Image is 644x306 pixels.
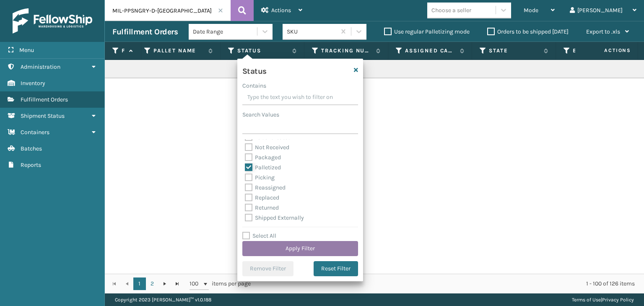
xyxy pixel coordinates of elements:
span: Administration [21,63,60,70]
input: Type the text you wish to filter on [242,90,358,105]
span: Fulfillment Orders [21,96,68,103]
label: Returned [245,204,279,211]
label: Replaced [245,194,279,201]
label: Search Values [242,110,279,119]
button: Reset Filter [314,261,358,276]
label: Shipped Externally [245,214,304,221]
h4: Status [242,64,267,76]
div: Date Range [193,27,258,36]
label: Pallet Name [153,47,204,54]
span: Containers [21,129,49,136]
label: Error [573,47,623,54]
label: Contains [242,81,266,90]
label: Palletized [245,164,281,171]
h3: Fulfillment Orders [112,27,178,37]
span: Inventory [21,80,45,87]
a: Privacy Policy [602,297,634,303]
span: Reports [21,161,41,169]
span: Go to the last page [174,280,181,287]
label: Select All [242,232,276,239]
div: 1 - 100 of 126 items [262,280,635,288]
span: Batches [21,145,42,152]
span: Actions [271,7,291,14]
div: | [572,293,634,306]
div: SKU [287,27,337,36]
label: Use regular Palletizing mode [384,28,470,35]
a: Go to the next page [158,277,171,290]
label: Status [237,47,288,54]
span: Mode [524,7,538,14]
span: Menu [19,47,34,54]
a: Go to the last page [171,277,184,290]
button: Remove Filter [242,261,293,276]
span: Export to .xls [586,28,620,35]
p: Copyright 2023 [PERSON_NAME]™ v 1.0.188 [115,293,211,306]
a: Terms of Use [572,297,601,303]
label: Picking [245,174,275,181]
a: 1 [133,277,146,290]
a: 2 [146,277,158,290]
label: State [489,47,540,54]
span: Shipment Status [21,112,65,119]
span: items per page [190,277,251,290]
label: Not Received [245,144,289,151]
label: Assigned Carrier Service [405,47,456,54]
button: Apply Filter [242,241,358,256]
label: Reassigned [245,184,286,191]
label: Fulfillment Order Id [122,47,125,54]
span: Actions [578,44,636,57]
img: logo [13,8,92,34]
span: 100 [190,280,202,288]
label: Tracking Number [321,47,372,54]
label: Orders to be shipped [DATE] [487,28,569,35]
span: Go to the next page [161,280,168,287]
div: Choose a seller [431,6,471,15]
label: Packaged [245,154,281,161]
